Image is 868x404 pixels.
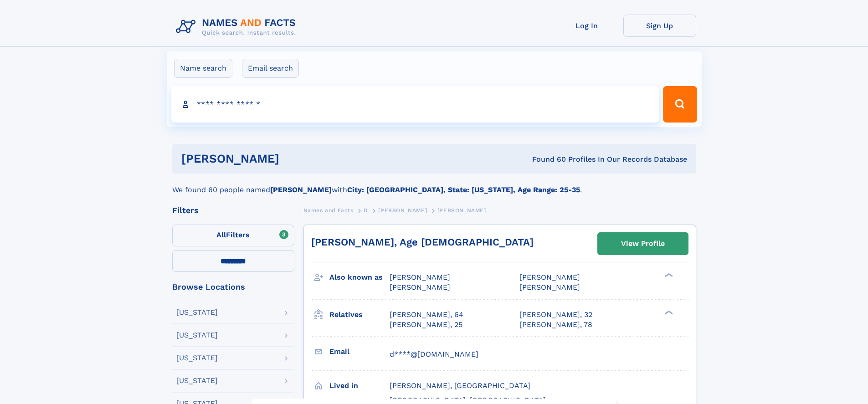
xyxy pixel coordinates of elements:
[390,320,462,330] a: [PERSON_NAME], 25
[329,378,390,394] h3: Lived in
[598,233,688,255] a: View Profile
[176,377,218,384] div: [US_STATE]
[171,86,659,123] input: search input
[172,174,696,195] div: We found 60 people named with .
[364,207,368,214] span: D
[663,309,673,315] div: ❯
[270,185,332,194] b: [PERSON_NAME]
[390,310,463,320] a: [PERSON_NAME], 64
[216,230,226,239] span: All
[390,381,530,390] span: [PERSON_NAME], [GEOGRAPHIC_DATA]
[621,233,665,254] div: View Profile
[176,354,218,362] div: [US_STATE]
[311,236,534,248] a: [PERSON_NAME], Age [DEMOGRAPHIC_DATA]
[181,153,406,164] h1: [PERSON_NAME]
[663,86,697,123] button: Search Button
[519,273,580,281] span: [PERSON_NAME]
[663,272,673,278] div: ❯
[519,320,592,330] a: [PERSON_NAME], 78
[347,185,580,194] b: City: [GEOGRAPHIC_DATA], State: [US_STATE], Age Range: 25-35
[519,310,592,320] a: [PERSON_NAME], 32
[303,205,354,216] a: Names and Facts
[364,205,368,216] a: D
[172,283,294,291] div: Browse Locations
[174,59,232,78] label: Name search
[406,154,687,164] div: Found 60 Profiles In Our Records Database
[623,15,696,37] a: Sign Up
[378,207,427,214] span: [PERSON_NAME]
[437,207,486,214] span: [PERSON_NAME]
[390,283,450,291] span: [PERSON_NAME]
[172,15,303,39] img: Logo Names and Facts
[329,344,390,359] h3: Email
[176,332,218,339] div: [US_STATE]
[390,273,450,281] span: [PERSON_NAME]
[550,15,623,37] a: Log In
[176,309,218,316] div: [US_STATE]
[329,307,390,322] h3: Relatives
[519,283,580,291] span: [PERSON_NAME]
[329,270,390,285] h3: Also known as
[172,206,294,215] div: Filters
[172,225,294,246] label: Filters
[242,59,299,78] label: Email search
[378,205,427,216] a: [PERSON_NAME]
